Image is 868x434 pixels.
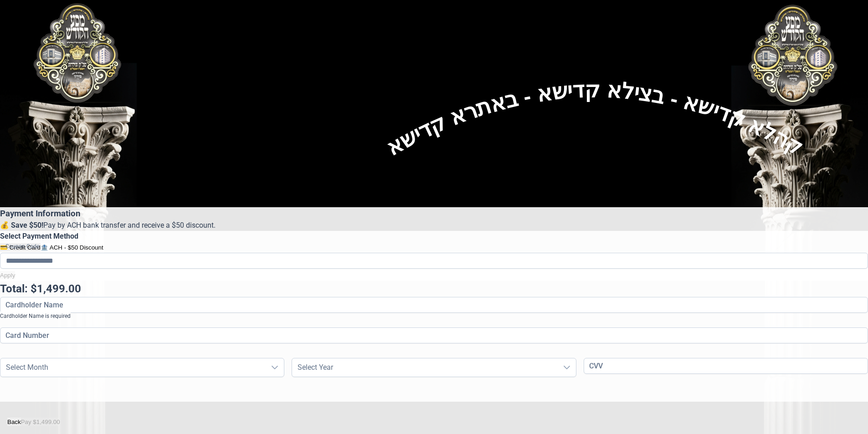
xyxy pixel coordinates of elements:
span: Select Month [0,358,266,377]
div: dropdown trigger [266,358,284,377]
span: Select Year [292,358,557,377]
img: קהלא קדישא - בצילא קדישא - באתרא קדישא [321,11,868,193]
button: Pay $1,499.00 [21,418,60,426]
div: dropdown trigger [558,358,576,377]
button: 🏦 ACH - $50 Discount [41,243,103,251]
button: Back [7,418,21,426]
